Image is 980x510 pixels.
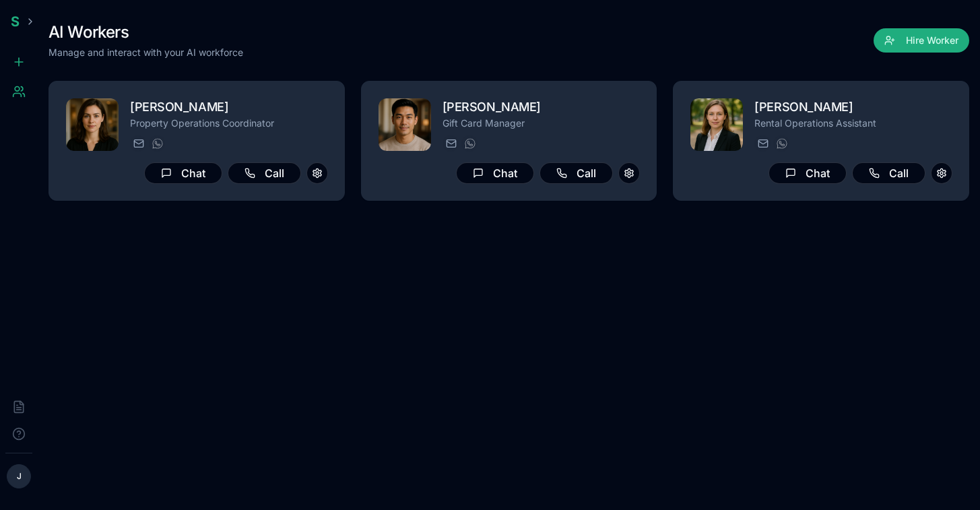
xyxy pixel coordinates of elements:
[130,117,328,130] p: Property Operations Coordinator
[754,98,952,117] h2: [PERSON_NAME]
[874,28,969,53] button: Hire Worker
[754,117,952,130] p: Rental Operations Assistant
[48,46,243,59] p: Manage and interact with your AI workforce
[465,138,476,149] img: WhatsApp
[7,464,31,488] button: J
[11,13,20,30] span: S
[777,138,787,149] img: WhatsApp
[461,135,478,152] button: WhatsApp
[773,135,789,152] button: WhatsApp
[690,98,743,151] img: Freya Costa
[130,135,146,152] button: Send email to matilda.lemieux@getspinnable.ai
[66,98,119,151] img: Matilda Lemieux
[379,98,431,151] img: Rafael Salem
[443,135,459,152] button: Send email to rafael.salem@getspinnable.ai
[443,117,641,130] p: Gift Card Manager
[443,98,641,117] h2: [PERSON_NAME]
[152,138,163,149] img: WhatsApp
[130,98,328,117] h2: [PERSON_NAME]
[874,35,969,49] a: Hire Worker
[144,162,222,184] button: Chat
[540,162,613,184] button: Call
[456,162,534,184] button: Chat
[228,162,301,184] button: Call
[17,471,22,482] span: J
[149,135,165,152] button: WhatsApp
[754,135,771,152] button: Send email to freya.costa@getspinnable.ai
[48,22,243,43] h1: AI Workers
[769,162,847,184] button: Chat
[852,162,925,184] button: Call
